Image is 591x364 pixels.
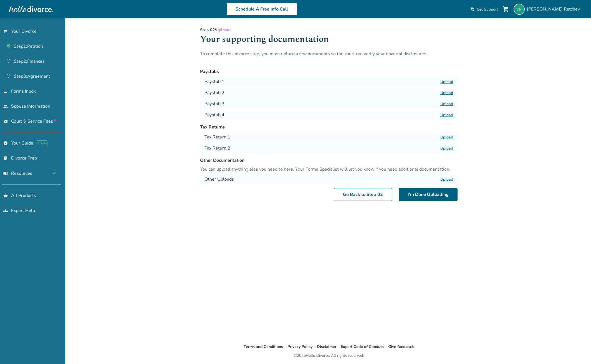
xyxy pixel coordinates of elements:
[502,6,509,12] span: shopping_cart
[317,343,336,350] li: Disclaimer
[200,124,458,130] h3: Tax Returns
[3,141,8,145] span: explore
[3,170,32,176] span: Resources
[3,104,8,108] span: people
[204,145,230,151] h4: Tax Return 2
[204,112,224,118] h4: Paystub 4
[200,27,458,32] div: /
[204,78,224,85] h4: Paystub 1
[440,101,453,107] label: Upload
[334,188,392,201] a: Go Back to Step 02
[294,352,364,359] div: © 2025 Hello Divorce. All rights reserved.
[440,112,453,118] label: Upload
[440,146,453,151] label: Upload
[341,344,384,349] a: Expert Code of Conduct
[11,88,36,94] span: Forms Inbox
[216,27,231,32] span: Uploads
[440,79,453,84] label: Upload
[244,344,283,349] a: Terms and Conditions
[470,7,474,11] span: phone_in_talk
[200,68,458,75] h3: Paystubs
[200,27,215,32] a: Step 02
[200,50,458,64] p: To complete this divorce step, you must upload a few documents so the court can verify your finan...
[200,32,458,50] h1: Your supporting documentation
[3,208,8,213] span: groups
[399,188,458,201] button: I'm Done Uploading
[440,90,453,95] label: Upload
[200,157,458,164] h3: Other Documentation
[3,119,8,123] span: universal_currency_alt
[3,156,8,160] span: list_alt_check
[527,6,582,12] span: [PERSON_NAME] Ratchev
[3,29,8,34] span: flag_2
[226,3,297,16] a: Schedule A Free Info Call
[11,118,56,124] span: Court & Service Fees
[200,166,458,173] p: You can upload anything else you need to here. Your Forms Specialist will let you know if you nee...
[204,134,230,140] h4: Tax Return 1
[204,176,234,183] h4: Other Uploads
[287,344,312,349] a: Privacy Policy
[204,100,224,107] h4: Paystub 3
[3,89,8,93] span: inbox
[37,140,47,146] span: AI beta
[3,171,8,176] span: menu_book
[51,170,58,177] span: expand_more
[440,177,453,182] label: Upload
[388,343,414,350] li: Give feedback
[470,7,498,12] a: phone_in_talkGet Support
[204,89,224,96] h4: Paystub 2
[3,193,8,198] span: shopping_basket
[514,4,525,15] img: br1969.b@gmail.com
[563,337,591,364] iframe: Chat Widget
[440,135,453,140] label: Upload
[477,7,498,12] span: Get Support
